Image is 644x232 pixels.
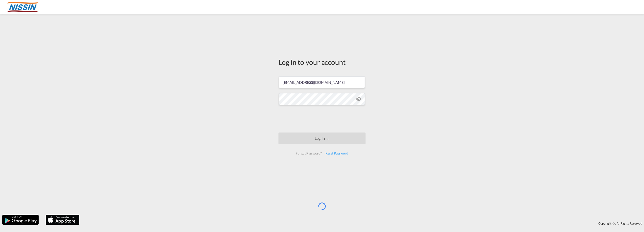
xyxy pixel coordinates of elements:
[45,214,80,225] img: apple.png
[356,96,362,102] md-icon: icon-eye-off
[294,149,323,158] div: Forgot Password?
[278,57,366,67] div: Log in to your account
[324,149,350,158] div: Reset Password
[286,110,358,128] iframe: reCAPTCHA
[278,133,366,144] button: LOGIN
[2,214,39,225] img: google.png
[7,2,39,12] img: 485da9108dca11f0a63a77e390b9b49c.jpg
[82,219,644,227] div: Copyright © . All Rights Reserved
[279,76,365,88] input: Enter email/phone number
